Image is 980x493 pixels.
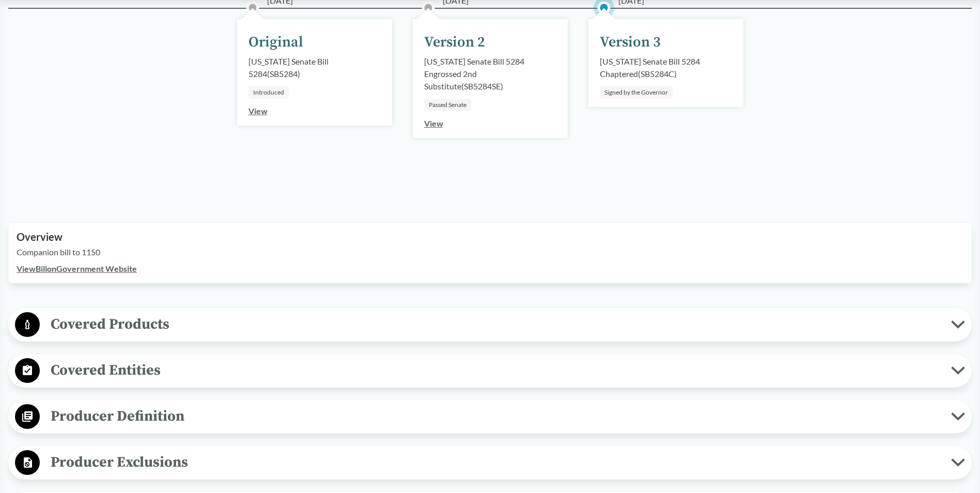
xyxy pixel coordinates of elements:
button: Producer Exclusions [12,450,968,476]
a: View [248,106,268,116]
span: Producer Exclusions [40,451,951,474]
div: [US_STATE] Senate Bill 5284 Engrossed 2nd Substitute ( SB5284SE ) [424,55,556,93]
button: Covered Entities [12,358,968,384]
button: Covered Products [12,312,968,338]
h2: Overview [17,231,963,243]
span: Covered Products [40,313,951,336]
div: Introduced [248,86,289,99]
div: Passed Senate [424,99,471,111]
div: Original [248,32,303,53]
button: Producer Definition [12,404,968,430]
span: Covered Entities [40,359,951,382]
div: Version 3 [600,32,661,53]
div: [US_STATE] Senate Bill 5284 ( SB5284 ) [248,55,381,80]
span: Producer Definition [40,405,951,428]
div: Signed by the Governor [600,86,673,99]
div: [US_STATE] Senate Bill 5284 Chaptered ( SB5284C ) [600,55,732,80]
a: ViewBillonGovernment Website [17,264,137,273]
p: Companion bill to 1150 [17,246,963,258]
div: Version 2 [424,32,485,53]
a: View [424,118,443,128]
